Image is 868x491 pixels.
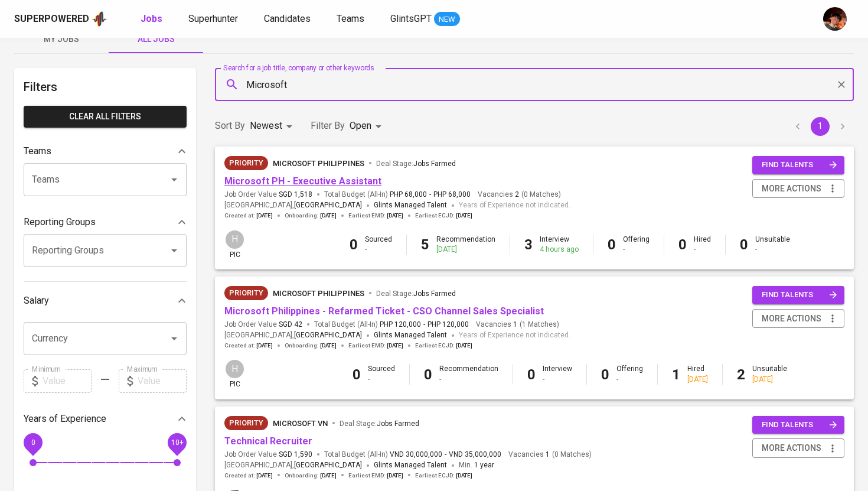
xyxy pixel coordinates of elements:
[445,450,446,460] span: -
[273,159,364,168] span: Microsoft Philippines
[752,375,787,385] div: [DATE]
[390,13,432,24] span: GlintsGPT
[436,235,495,255] div: Recommendation
[752,286,844,304] button: find talents
[678,236,687,253] b: 0
[348,212,403,220] span: Earliest EMD :
[737,366,745,383] b: 2
[256,472,273,480] span: [DATE]
[256,342,273,350] span: [DATE]
[608,236,616,253] b: 0
[224,156,268,170] div: New Job received from Demand Team
[224,212,273,220] span: Created at :
[224,330,362,342] span: [GEOGRAPHIC_DATA] ,
[14,10,107,28] a: Superpoweredapp logo
[348,342,403,350] span: Earliest EMD :
[24,407,187,431] div: Years of Experience
[601,366,609,383] b: 0
[544,450,550,460] span: 1
[365,235,392,255] div: Sourced
[376,290,456,298] span: Deal Stage :
[224,305,544,317] a: Microsoft Philippines - Refarmed Ticket - CSO Channel Sales Specialist
[285,472,337,480] span: Onboarding :
[279,190,312,200] span: SGD 1,518
[787,117,854,136] nav: pagination navigation
[687,364,708,384] div: Hired
[524,236,533,253] b: 3
[279,320,302,330] span: SGD 42
[24,106,187,128] button: Clear All filters
[459,200,570,212] span: Years of Experience not indicated.
[476,320,559,330] span: Vacancies ( 1 Matches )
[224,287,268,299] span: Priority
[224,200,362,212] span: [GEOGRAPHIC_DATA] ,
[340,420,419,428] span: Deal Stage :
[224,416,268,430] div: New Job received from Demand Team
[434,14,460,25] span: NEW
[433,190,471,200] span: PHP 68,000
[390,190,427,200] span: PHP 68,000
[224,286,268,300] div: New Job received from Demand Team
[752,309,844,329] button: more actions
[320,212,337,220] span: [DATE]
[273,419,328,428] span: Microsoft VN
[256,212,273,220] span: [DATE]
[374,331,447,339] span: Glints Managed Talent
[188,12,240,27] a: Superhunter
[224,472,273,480] span: Created at :
[294,460,362,472] span: [GEOGRAPHIC_DATA]
[511,320,517,330] span: 1
[166,330,182,347] button: Open
[456,472,472,480] span: [DATE]
[421,236,429,253] b: 5
[478,190,561,200] span: Vacancies ( 0 Matches )
[188,13,238,24] span: Superhunter
[311,119,345,133] p: Filter By
[762,288,837,302] span: find talents
[264,13,311,24] span: Candidates
[752,179,844,199] button: more actions
[415,212,472,220] span: Earliest ECJD :
[24,294,49,308] p: Salary
[449,450,501,460] span: VND 35,000,000
[294,330,362,342] span: [GEOGRAPHIC_DATA]
[377,420,419,428] span: Jobs Farmed
[24,289,187,313] div: Salary
[14,12,89,26] div: Superpowered
[415,342,472,350] span: Earliest ECJD :
[439,375,498,385] div: -
[224,460,362,472] span: [GEOGRAPHIC_DATA] ,
[250,119,282,133] p: Newest
[387,342,403,350] span: [DATE]
[138,369,187,393] input: Value
[740,236,748,253] b: 0
[320,472,337,480] span: [DATE]
[224,157,268,169] span: Priority
[350,236,358,253] b: 0
[224,417,268,429] span: Priority
[390,12,460,27] a: GlintsGPT NEW
[224,435,312,447] a: Technical Recruiter
[24,412,106,426] p: Years of Experience
[755,245,790,255] div: -
[285,212,337,220] span: Onboarding :
[687,375,708,385] div: [DATE]
[224,359,245,379] div: H
[540,245,579,255] div: 4 hours ago
[376,160,456,168] span: Deal Stage :
[215,119,245,133] p: Sort By
[224,450,312,460] span: Job Order Value
[543,375,572,385] div: -
[415,472,472,480] span: Earliest ECJD :
[374,201,447,209] span: Glints Managed Talent
[224,229,245,260] div: pic
[279,450,312,460] span: SGD 1,590
[314,320,469,330] span: Total Budget (All-In)
[823,7,847,31] img: diemas@glints.com
[368,375,395,385] div: -
[387,472,403,480] span: [DATE]
[672,366,680,383] b: 1
[387,212,403,220] span: [DATE]
[324,450,501,460] span: Total Budget (All-In)
[294,200,362,212] span: [GEOGRAPHIC_DATA]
